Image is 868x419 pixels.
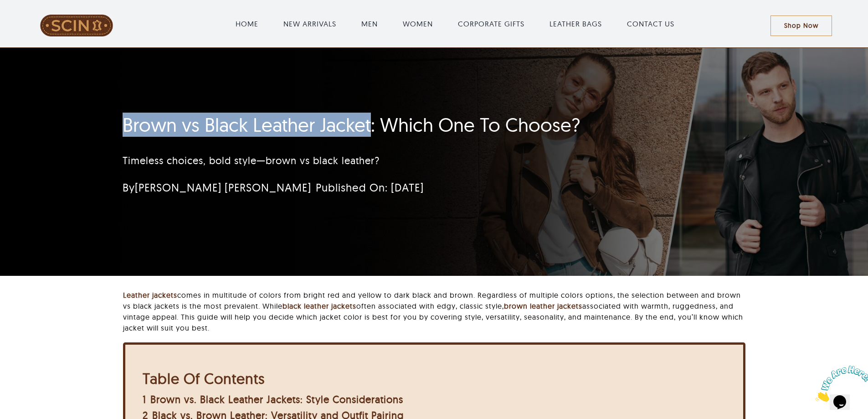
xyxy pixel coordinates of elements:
[770,16,832,36] a: Shop Now
[140,9,770,38] nav: Main Menu
[361,18,378,29] a: MEN
[150,393,403,406] span: Brown vs. Black Leather Jackets: Style Considerations
[403,18,433,29] a: WOMEN
[143,369,265,388] b: Table Of Contents
[123,290,745,333] p: comes in multitude of colors from bright red and yellow to dark black and brown. Regardless of mu...
[123,290,177,300] a: Leather jackets
[236,18,258,29] a: HOME
[504,301,582,310] a: brown leather jackets
[283,18,336,29] a: NEW ARRIVALS
[550,18,602,29] a: LEATHER BAGS
[784,22,818,30] span: Shop Now
[627,18,674,29] a: CONTACT US
[4,4,60,40] img: Chat attention grabber
[143,393,146,406] span: 1
[123,181,311,194] span: By
[135,181,311,194] a: [PERSON_NAME] [PERSON_NAME]
[316,181,424,194] span: Published On: [DATE]
[143,393,403,406] a: 1 Brown vs. Black Leather Jackets: Style Considerations
[123,153,637,168] p: Timeless choices, bold style—brown vs black leather?
[458,18,524,29] a: CORPORATE GIFTS
[282,301,356,310] a: black leather jackets
[812,362,868,405] iframe: chat widget
[123,114,637,136] h1: Brown vs Black Leather Jacket: Which One To Choose?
